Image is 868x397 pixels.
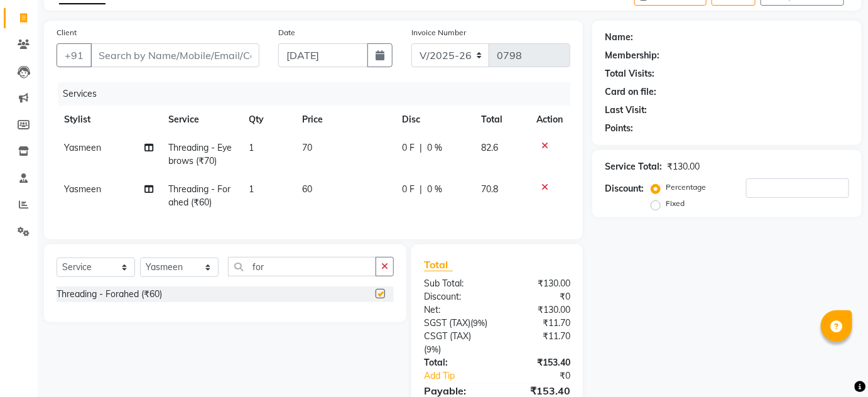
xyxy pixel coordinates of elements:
div: Last Visit: [605,104,647,117]
div: Services [58,82,580,106]
div: ₹0 [497,290,580,303]
input: Search or Scan [228,257,376,276]
div: ₹0 [511,369,580,383]
span: 9% [426,344,438,354]
div: Sub Total: [415,277,497,290]
span: Yasmeen [64,142,101,153]
span: 9% [473,318,485,328]
div: ₹130.00 [667,160,700,173]
button: +91 [57,43,92,67]
span: 70 [303,142,313,153]
div: Discount: [415,290,497,303]
div: Name: [605,31,633,44]
span: 0 % [428,183,443,196]
span: 82.6 [481,142,498,153]
span: | [420,183,423,196]
th: Qty [241,106,295,134]
div: ₹153.40 [497,356,580,369]
label: Fixed [666,198,685,209]
div: Card on file: [605,85,656,99]
span: 0 F [403,141,415,155]
div: Total: [415,356,497,369]
th: Action [529,106,570,134]
span: SGST (Tax) [424,317,470,329]
div: Threading - Forahed (₹60) [57,288,162,301]
a: Add Tip [415,369,511,383]
span: Threading - Forahed (₹60) [169,183,231,208]
div: ₹130.00 [497,303,580,317]
th: Disc [395,106,474,134]
div: ₹11.70 [497,317,580,330]
div: ( ) [415,317,497,330]
div: Points: [605,122,633,135]
div: Total Visits: [605,67,654,80]
span: Yasmeen [64,183,101,195]
label: Date [278,27,295,38]
th: Price [295,106,395,134]
label: Invoice Number [411,27,466,38]
div: Discount: [605,182,644,195]
th: Service [161,106,242,134]
div: ₹11.70 [497,330,580,356]
span: Total [424,258,453,271]
span: 0 % [428,141,443,155]
div: Membership: [605,49,659,62]
span: Threading - Eyebrows (₹70) [169,142,232,166]
div: Service Total: [605,160,662,173]
th: Stylist [57,106,161,134]
div: ( ) [415,330,497,356]
input: Search by Name/Mobile/Email/Code [90,43,259,67]
span: 60 [303,183,313,195]
span: 70.8 [481,183,498,195]
label: Client [57,27,77,38]
div: ₹130.00 [497,277,580,290]
div: Net: [415,303,497,317]
span: CSGT (Tax) [424,330,471,342]
span: 0 F [403,183,415,196]
span: | [420,141,423,155]
th: Total [474,106,529,134]
label: Percentage [666,182,706,193]
span: 1 [249,142,254,153]
span: 1 [249,183,254,195]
